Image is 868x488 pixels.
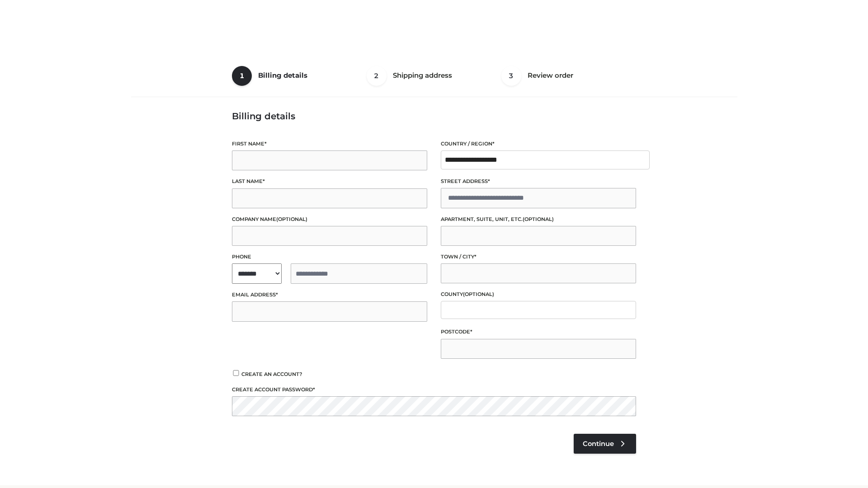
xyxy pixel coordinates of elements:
label: Phone [232,253,427,261]
span: 1 [232,66,252,86]
label: Postcode [441,328,636,336]
label: Email address [232,291,427,299]
a: Continue [574,434,636,454]
input: Create an account? [232,370,240,376]
span: 3 [501,66,521,86]
h3: Billing details [232,111,636,122]
span: (optional) [276,216,307,222]
label: Town / City [441,253,636,261]
span: (optional) [463,291,494,297]
label: Street address [441,177,636,186]
span: (optional) [523,216,554,222]
span: Review order [528,71,573,80]
span: Shipping address [393,71,452,80]
span: Create an account? [241,371,302,377]
label: Apartment, suite, unit, etc. [441,215,636,224]
label: Company name [232,215,427,224]
span: Continue [583,440,614,448]
label: First name [232,140,427,148]
label: Create account password [232,385,636,394]
span: 2 [367,66,387,86]
label: Country / Region [441,140,636,148]
label: Last name [232,177,427,186]
span: Billing details [258,71,307,80]
label: County [441,290,636,299]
